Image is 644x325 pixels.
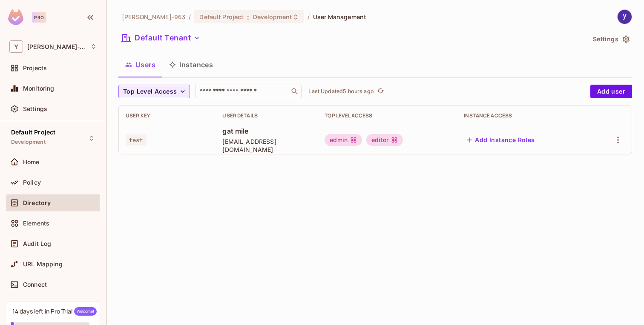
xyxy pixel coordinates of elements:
[313,13,366,21] span: User Management
[12,307,97,316] div: 14 days left in Pro Trial
[253,13,292,21] span: Development
[325,134,362,146] div: admin
[126,134,147,145] span: test
[123,86,177,97] span: Top Level Access
[11,129,55,136] span: Default Project
[374,86,386,97] span: Click to refresh data
[23,159,40,165] span: Home
[23,281,47,288] span: Connect
[618,10,632,24] img: yonas yenew
[247,14,250,20] span: :
[23,200,51,206] span: Directory
[126,112,209,119] div: User Key
[9,40,23,53] span: Y
[23,105,47,112] span: Settings
[118,54,162,75] button: Users
[308,13,310,21] li: /
[222,126,311,136] span: gat mile
[23,179,41,186] span: Policy
[308,88,374,95] p: Last Updated 5 hours ago
[325,112,450,119] div: Top Level Access
[11,139,46,145] span: Development
[222,112,311,119] div: User Details
[222,137,311,154] span: [EMAIL_ADDRESS][DOMAIN_NAME]
[118,85,190,98] button: Top Level Access
[27,43,86,50] span: Workspace: yonas-963
[376,86,386,97] button: refresh
[8,9,23,25] img: SReyMgAAAABJRU5ErkJggg==
[23,85,55,92] span: Monitoring
[122,13,185,21] span: the active workspace
[464,133,538,147] button: Add Instance Roles
[464,112,584,119] div: Instance Access
[377,87,384,96] span: refresh
[118,31,204,45] button: Default Tenant
[366,134,403,146] div: editor
[590,85,632,98] button: Add user
[23,220,49,227] span: Elements
[189,13,191,21] li: /
[23,65,47,71] span: Projects
[23,261,63,268] span: URL Mapping
[199,13,244,21] span: Default Project
[32,12,46,23] div: Pro
[589,32,632,46] button: Settings
[162,54,220,75] button: Instances
[23,240,51,247] span: Audit Log
[74,307,97,316] span: Welcome!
